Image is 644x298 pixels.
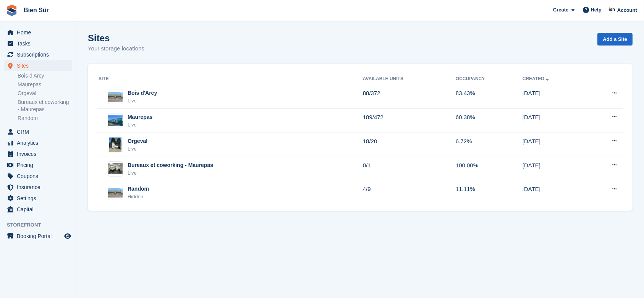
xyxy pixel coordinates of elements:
[17,138,63,148] span: Analytics
[523,157,586,181] td: [DATE]
[17,193,63,204] span: Settings
[4,38,72,49] a: menu
[17,49,63,60] span: Subscriptions
[4,49,72,60] a: menu
[128,113,152,121] div: Maurepas
[4,182,72,193] a: menu
[128,97,157,105] div: Live
[128,185,149,193] div: Random
[17,149,63,159] span: Invoices
[597,33,633,45] a: Add a Site
[18,81,72,88] a: Maurepas
[4,231,72,241] a: menu
[17,126,63,137] span: CRM
[363,85,456,109] td: 88/372
[18,72,72,79] a: Bois d'Arcy
[18,90,72,97] a: Orgeval
[4,204,72,215] a: menu
[97,73,363,85] th: Site
[21,4,52,16] a: Bien Sûr
[4,60,72,71] a: menu
[108,163,123,174] img: Image of Bureaux et coworking - Maurepas site
[4,193,72,204] a: menu
[456,157,523,181] td: 100.00%
[88,44,144,53] p: Your storage locations
[17,231,63,241] span: Booking Portal
[4,138,72,148] a: menu
[17,171,63,181] span: Coupons
[88,33,144,43] h1: Sites
[128,161,213,169] div: Bureaux et coworking - Maurepas
[108,115,123,126] img: Image of Maurepas site
[63,232,72,241] a: Preview store
[523,181,586,204] td: [DATE]
[128,137,147,145] div: Orgeval
[17,38,63,49] span: Tasks
[128,169,213,177] div: Live
[456,109,523,133] td: 60.38%
[363,73,456,85] th: Available Units
[128,89,157,97] div: Bois d'Arcy
[108,92,123,102] img: Image of Bois d'Arcy site
[108,188,123,198] img: Image of Random site
[128,121,152,129] div: Live
[456,133,523,157] td: 6.72%
[17,160,63,170] span: Pricing
[109,137,121,152] img: Image of Orgeval site
[363,109,456,133] td: 189/472
[18,115,72,122] a: Random
[456,181,523,204] td: 11.11%
[363,181,456,204] td: 4/9
[363,157,456,181] td: 0/1
[4,171,72,181] a: menu
[128,193,149,201] div: Hidden
[7,221,76,229] span: Storefront
[591,6,602,14] span: Help
[17,204,63,215] span: Capital
[363,133,456,157] td: 18/20
[4,27,72,38] a: menu
[4,149,72,159] a: menu
[523,109,586,133] td: [DATE]
[17,60,63,71] span: Sites
[4,160,72,170] a: menu
[17,182,63,193] span: Insurance
[523,133,586,157] td: [DATE]
[18,99,72,113] a: Bureaux et coworking - Maurepas
[128,145,147,153] div: Live
[553,6,568,14] span: Create
[4,126,72,137] a: menu
[456,85,523,109] td: 83.43%
[456,73,523,85] th: Occupancy
[608,6,616,14] img: Asmaa Habri
[617,6,637,14] span: Account
[17,27,63,38] span: Home
[523,76,550,81] a: Created
[6,5,18,16] img: stora-icon-8386f47178a22dfd0bd8f6a31ec36ba5ce8667c1dd55bd0f319d3a0aa187defe.svg
[523,85,586,109] td: [DATE]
